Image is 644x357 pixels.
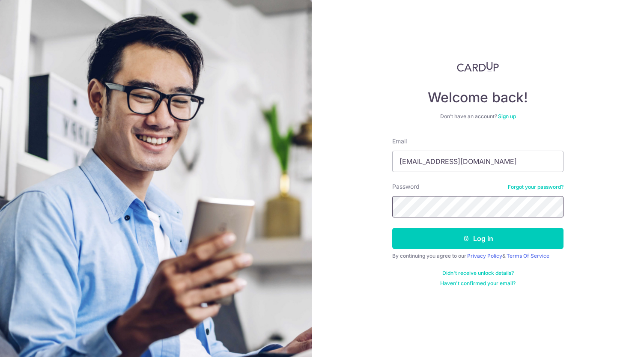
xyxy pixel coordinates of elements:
[457,62,499,72] img: CardUp Logo
[392,113,563,120] div: Don’t have an account?
[392,253,563,259] div: By continuing you agree to our &
[392,137,407,146] label: Email
[392,89,563,106] h4: Welcome back!
[392,228,563,249] button: Log in
[442,270,514,277] a: Didn't receive unlock details?
[467,253,502,259] a: Privacy Policy
[392,182,420,191] label: Password
[508,184,563,190] a: Forgot your password?
[440,280,516,287] a: Haven't confirmed your email?
[498,113,516,119] a: Sign up
[507,253,549,259] a: Terms Of Service
[392,151,563,172] input: Enter your Email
